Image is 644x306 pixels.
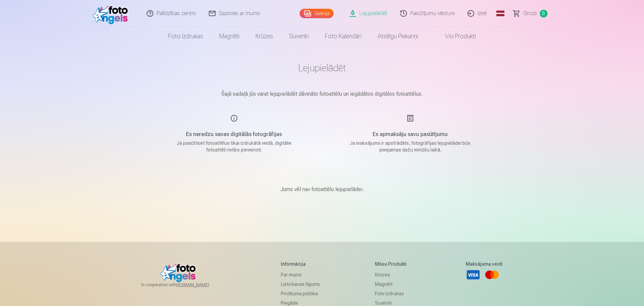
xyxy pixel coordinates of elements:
a: Par mums [281,270,320,279]
a: Privātuma politika [281,289,320,298]
a: Galerija [300,9,334,18]
a: Foto kalendāri [317,27,370,46]
a: Atslēgu piekariņi [370,27,426,46]
a: Suvenīri [281,27,317,46]
a: Magnēti [211,27,248,46]
a: [DOMAIN_NAME] [177,282,225,288]
a: Foto izdrukas [160,27,211,46]
span: Grozs [523,9,537,17]
a: Krūzes [248,27,281,46]
h5: Mūsu produkti [375,261,410,267]
a: Visi produkti [426,27,484,46]
h5: Maksājuma veidi [466,261,503,267]
span: 0 [540,10,547,17]
p: Jums vēl nav fotoattēlu lejupielādei. [280,185,364,193]
a: Foto izdrukas [375,289,410,298]
p: Ja pasūtīsiet fotoattēlus tikai izdrukātā veidā, digitālie fotoattēli netiks pievienoti. [170,140,298,153]
a: Visa [466,267,481,282]
span: In cooperation with [141,282,225,288]
a: Krūzes [375,270,410,279]
h1: Lejupielādēt [154,62,490,74]
p: Šajā sadaļā jūs varat lejupielādēt dāvināto fotoattēlu un iegādātos digitālos fotoattēlus. [154,90,490,98]
a: Magnēti [375,279,410,289]
p: Ja maksājums ir apstrādāts, fotogrāfijas lejupielādei būs pieejamas dažu minūšu laikā. [346,140,474,153]
h5: Es apmaksāju savu pasūtījumu [346,130,474,138]
img: /fa1 [93,3,131,24]
a: Lietošanas līgums [281,279,320,289]
h5: Informācija [281,261,320,267]
a: Mastercard [485,267,499,282]
h5: Es neredzu savas digitālās fotogrāfijas [170,130,298,138]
